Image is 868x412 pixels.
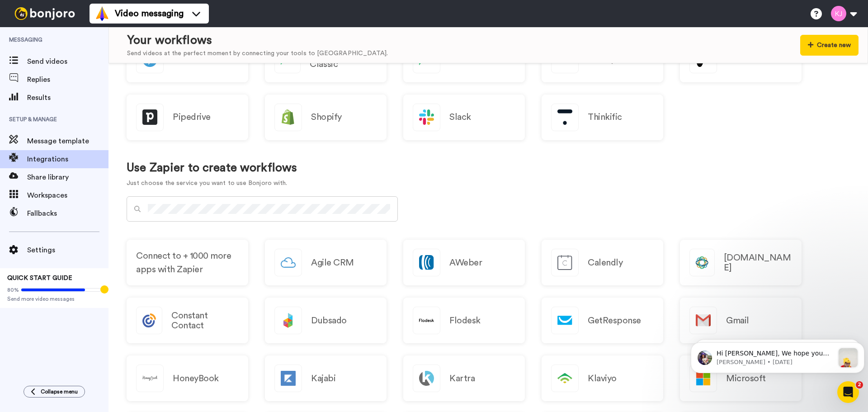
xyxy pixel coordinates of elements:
[542,95,663,140] a: Thinkific
[11,7,79,20] img: bj-logo-header-white.svg
[127,179,297,188] p: Just choose the service you want to use Bonjoro with.
[27,208,108,219] span: Fallbacks
[680,240,802,285] a: [DOMAIN_NAME]
[311,258,354,268] h2: Agile CRM
[95,6,109,21] img: vm-color.svg
[137,307,162,334] img: logo_constant_contact.svg
[275,307,302,334] img: logo_dubsado.svg
[403,298,525,343] a: Flodesk
[588,258,623,268] h2: Calendly
[726,316,749,326] h2: Gmail
[265,298,387,343] a: Dubsado
[265,355,387,401] a: Kajabi
[27,92,108,103] span: Results
[542,355,663,401] a: Klaviyo
[265,240,387,285] a: Agile CRM
[265,95,387,140] a: Shopify
[275,104,302,131] img: logo_shopify.svg
[115,7,184,20] span: Video messaging
[837,381,859,403] iframe: Intercom live chat
[552,104,578,131] img: logo_thinkific.svg
[136,249,239,276] span: Connect to + 1000 more apps with Zapier
[311,112,342,122] h2: Shopify
[127,161,297,175] h1: Use Zapier to create workflows
[127,240,248,285] a: Connect to + 1000 more apps with Zapier
[137,104,163,131] img: logo_pipedrive.png
[27,136,108,147] span: Message template
[449,374,475,384] h2: Kartra
[29,34,147,42] p: Message from Amy, sent 4d ago
[588,112,622,122] h2: Thinkific
[800,35,859,56] button: Create new
[588,374,617,384] h2: Klaviyo
[137,365,163,392] img: logo_honeybook.svg
[127,355,248,401] a: HoneyBook
[588,316,641,326] h2: GetResponse
[100,285,108,294] div: Tooltip anchor
[27,172,108,183] span: Share library
[552,249,578,276] img: logo_calendly.svg
[27,56,108,67] span: Send videos
[173,374,219,384] h2: HoneyBook
[552,307,578,334] img: logo_getresponse.svg
[680,298,802,343] a: Gmail
[403,355,525,401] a: Kartra
[275,249,302,276] img: logo_agile_crm.svg
[27,154,108,165] span: Integrations
[29,25,146,158] span: Hi [PERSON_NAME], We hope you and your customers have been having a great time with [PERSON_NAME]...
[724,253,792,273] h2: [DOMAIN_NAME]
[449,112,471,122] h2: Slack
[7,275,72,281] span: QUICK START GUIDE
[311,374,335,384] h2: Kajabi
[552,365,578,392] img: logo_klaviyo.svg
[403,95,525,140] a: Slack
[690,249,714,276] img: logo_closecom.svg
[127,298,248,343] a: Constant Contact
[680,355,802,401] a: Microsoft
[7,295,101,303] span: Send more video messages
[127,32,388,49] div: Your workflows
[173,112,211,122] h2: Pipedrive
[127,49,388,58] div: Send videos at the perfect moment by connecting your tools to [GEOGRAPHIC_DATA].
[27,190,108,201] span: Workspaces
[311,316,347,326] h2: Dubsado
[542,298,663,343] a: GetResponse
[27,245,108,256] span: Settings
[413,249,440,276] img: logo_aweber.svg
[27,74,108,85] span: Replies
[542,240,663,285] a: Calendly
[413,104,440,131] img: logo_slack.svg
[413,307,440,334] img: logo_flodesk.svg
[275,365,302,392] img: logo_kajabi.svg
[449,258,482,268] h2: AWeber
[171,311,239,331] h2: Constant Contact
[413,365,440,392] img: logo_kartra.svg
[7,286,19,294] span: 80%
[690,307,717,334] img: logo_gmail.svg
[24,386,85,398] button: Collapse menu
[856,381,863,388] span: 2
[687,324,868,388] iframe: Intercom notifications message
[449,316,481,326] h2: Flodesk
[127,95,248,140] a: Pipedrive
[41,388,78,395] span: Collapse menu
[403,240,525,285] a: AWeber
